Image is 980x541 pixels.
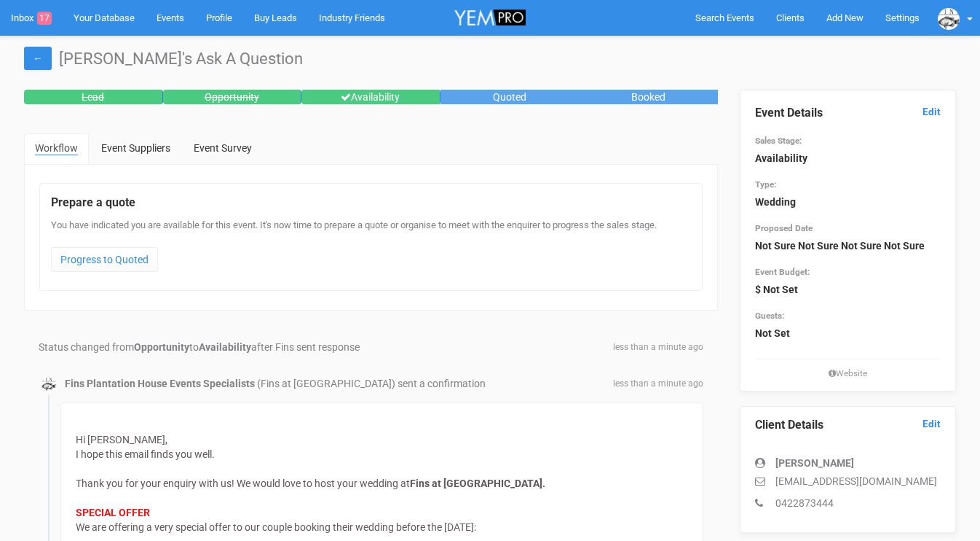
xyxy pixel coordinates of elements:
[826,12,864,23] span: Add New
[76,434,167,445] span: Hi [PERSON_NAME],
[76,507,150,518] strong: SPECIAL OFFER
[755,223,813,233] small: Proposed Date
[51,195,691,211] legend: Prepare a quote
[755,105,941,122] legend: Event Details
[613,378,703,390] span: less than a minute ago
[776,12,805,23] span: Clients
[755,311,784,321] small: Guests:
[755,136,802,146] small: Sales Stage:
[24,50,956,68] h1: [PERSON_NAME]'s Ask A Question
[183,133,263,163] a: Event Survey
[51,219,691,279] div: You have indicated you are available for this event. It's now time to prepare a quote or organise...
[755,367,941,380] small: Website
[410,478,545,489] strong: Fins at [GEOGRAPHIC_DATA].
[76,521,476,533] span: We are offering a very special offer to our couple booking their wedding before the [DATE]:
[755,267,810,277] small: Event Budget:
[51,247,158,272] a: Progress to Quoted
[755,152,807,164] strong: Availability
[613,341,703,354] span: less than a minute ago
[922,105,941,119] a: Edit
[755,179,776,190] small: Type:
[257,378,486,389] span: (Fins at [GEOGRAPHIC_DATA]) sent a confirmation
[199,341,251,353] strong: Availability
[24,133,89,164] a: Workflow
[755,240,925,252] strong: Not Sure Not Sure Not Sure Not Sure
[76,448,215,460] span: I hope this email finds you well.
[39,341,360,353] span: Status changed from to after Fins sent response
[90,133,181,163] a: Event Suppliers
[301,90,440,104] div: Availability
[755,196,796,208] strong: Wedding
[76,478,410,489] span: Thank you for your enquiry with us! We would love to host your wedding at
[24,47,52,70] a: ←
[755,417,941,434] legend: Client Details
[775,457,854,469] strong: [PERSON_NAME]
[42,377,56,392] img: data
[163,90,302,104] div: Opportunity
[65,378,255,389] strong: Fins Plantation House Events Specialists
[755,327,790,339] strong: Not Set
[695,12,754,23] span: Search Events
[37,12,52,25] span: 17
[938,8,960,30] img: data
[755,474,941,489] p: [EMAIL_ADDRESS][DOMAIN_NAME]
[755,284,798,295] strong: $ Not Set
[440,90,580,104] div: Quoted
[755,496,941,510] p: 0422873444
[579,90,718,104] div: Booked
[24,90,163,104] div: Lead
[134,341,189,353] strong: Opportunity
[922,417,941,431] a: Edit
